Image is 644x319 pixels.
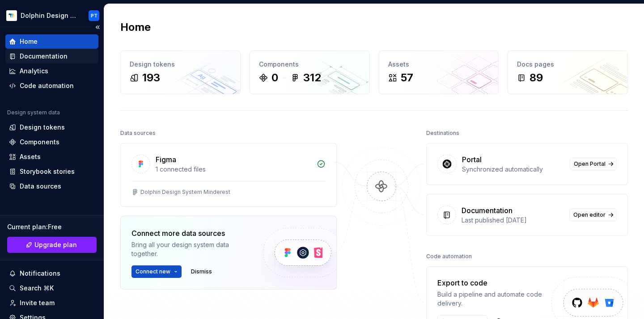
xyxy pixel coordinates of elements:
a: Code automation [5,79,98,93]
a: Components [5,135,98,149]
div: Figma [156,154,176,165]
button: Upgrade plan [7,237,97,253]
div: Components [20,138,59,147]
div: Build a pipeline and automate code delivery. [437,290,552,308]
div: Docs pages [517,60,619,69]
div: 193 [142,71,160,85]
button: Collapse sidebar [91,21,104,34]
div: Dolphin Design System Minderest [140,189,230,196]
div: Assets [388,60,490,69]
div: Synchronized automatically [462,165,564,174]
div: Code automation [20,81,74,90]
div: Design tokens [20,123,65,132]
div: Home [20,37,38,46]
div: 312 [303,71,321,85]
span: Dismiss [191,268,212,275]
button: Dismiss [187,265,216,278]
div: Documentation [462,205,513,216]
div: 1 connected files [156,165,311,174]
a: Invite team [5,296,98,310]
h2: Home [120,20,151,34]
a: Storybook stories [5,164,98,179]
button: Notifications [5,266,98,281]
span: Upgrade plan [34,240,77,249]
a: Analytics [5,64,98,78]
a: Home [5,34,98,49]
div: Last published [DATE] [462,216,564,225]
div: Assets [20,152,41,161]
div: 57 [401,71,413,85]
div: 89 [530,71,543,85]
button: Dolphin Design SystemPT [2,6,102,25]
div: Search ⌘K [20,284,54,293]
div: Bring all your design system data together. [131,240,248,258]
div: Export to code [437,277,552,288]
div: Portal [462,154,482,165]
span: Open editor [573,211,606,218]
div: Design tokens [130,60,231,69]
div: Destinations [426,127,459,139]
img: d2ecb461-6a4b-4bd5-a5e7-8e16164cca3e.png [6,10,17,21]
span: Open Portal [574,160,606,168]
div: Current plan : Free [7,222,97,231]
a: Docs pages89 [508,50,628,94]
div: Documentation [20,52,68,61]
div: PT [91,12,97,19]
button: Search ⌘K [5,281,98,295]
div: Notifications [20,269,60,278]
div: Data sources [120,127,156,139]
a: Open editor [569,209,617,221]
div: Components [259,60,360,69]
div: Design system data [7,109,60,116]
a: Design tokens193 [120,50,241,94]
a: Documentation [5,49,98,63]
div: Analytics [20,67,48,76]
a: Figma1 connected filesDolphin Design System Minderest [120,143,337,207]
button: Connect new [131,265,182,278]
div: Storybook stories [20,167,75,176]
div: Invite team [20,298,55,307]
div: Data sources [20,182,61,191]
a: Design tokens [5,120,98,134]
div: Connect more data sources [131,228,248,239]
a: Components0312 [250,50,370,94]
span: Connect new [136,268,170,275]
div: 0 [271,71,278,85]
div: Dolphin Design System [21,11,78,20]
a: Assets [5,150,98,164]
a: Open Portal [570,158,617,170]
a: Data sources [5,179,98,193]
a: Assets57 [379,50,499,94]
div: Code automation [426,250,472,263]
